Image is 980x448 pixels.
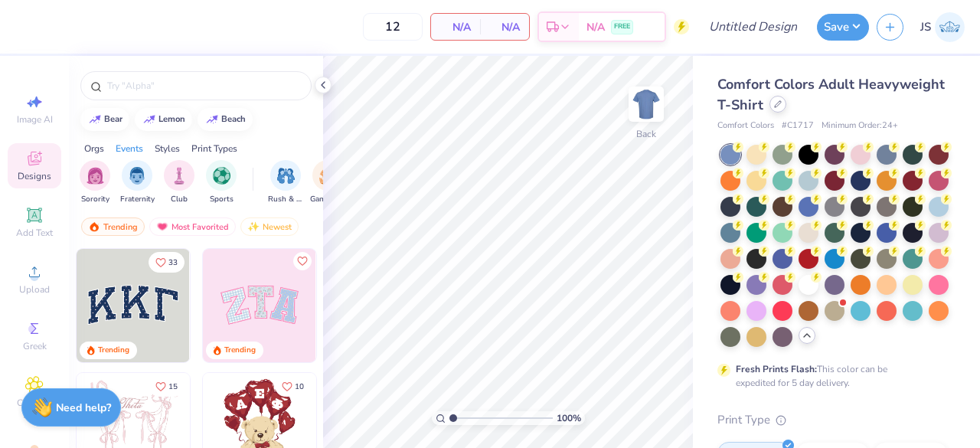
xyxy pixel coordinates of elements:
[717,119,774,132] span: Comfort Colors
[489,19,520,35] span: N/A
[171,167,188,185] img: Club Image
[149,376,185,397] button: Like
[310,194,345,205] span: Game Day
[636,127,656,141] div: Back
[315,249,429,362] img: 5ee11766-d822-42f5-ad4e-763472bf8dcf
[155,142,180,155] div: Styles
[120,194,155,205] span: Fraternity
[106,78,302,93] input: Try "Alpha"
[631,89,661,119] img: Back
[935,12,965,42] img: Julia Steele
[81,194,109,205] span: Sorority
[164,160,194,205] button: filter button
[80,160,110,205] button: filter button
[268,194,303,205] span: Rush & Bid
[104,115,122,123] div: bear
[206,160,237,205] div: filter for Sports
[168,383,178,391] span: 15
[210,194,234,205] span: Sports
[275,376,311,397] button: Like
[206,160,237,205] button: filter button
[143,115,155,124] img: trend_line.gif
[717,411,949,429] div: Print Type
[89,115,101,124] img: trend_line.gif
[149,217,236,236] div: Most Favorited
[310,160,345,205] div: filter for Game Day
[129,167,145,185] img: Fraternity Image
[782,119,814,132] span: # C1717
[295,383,304,391] span: 10
[221,115,246,123] div: beach
[293,252,312,270] button: Like
[736,362,924,390] div: This color can be expedited for 5 day delivery.
[88,221,100,232] img: trending.gif
[614,21,630,32] span: FREE
[268,160,303,205] div: filter for Rush & Bid
[156,221,168,232] img: most_fav.gif
[8,397,61,421] span: Clipart & logos
[817,14,869,41] button: Save
[247,221,260,232] img: Newest.gif
[19,283,50,296] span: Upload
[120,160,155,205] div: filter for Fraternity
[77,249,190,362] img: 3b9aba4f-e317-4aa7-a679-c95a879539bd
[80,160,110,205] div: filter for Sorority
[203,249,316,362] img: 9980f5e8-e6a1-4b4a-8839-2b0e9349023c
[98,345,129,356] div: Trending
[697,11,809,42] input: Untitled Design
[17,113,53,126] span: Image AI
[198,108,253,131] button: beach
[80,108,129,131] button: bear
[135,108,192,131] button: lemon
[56,401,111,415] strong: Need help?
[920,12,965,42] a: JS
[557,411,581,425] span: 100 %
[736,363,817,375] strong: Fresh Prints Flash:
[206,115,218,124] img: trend_line.gif
[120,160,155,205] button: filter button
[440,19,471,35] span: N/A
[81,217,145,236] div: Trending
[168,259,178,267] span: 33
[213,167,230,185] img: Sports Image
[87,167,104,185] img: Sorority Image
[240,217,299,236] div: Newest
[149,252,185,273] button: Like
[16,227,53,239] span: Add Text
[717,75,945,114] span: Comfort Colors Adult Heavyweight T-Shirt
[319,167,337,185] img: Game Day Image
[363,13,423,41] input: – –
[164,160,194,205] div: filter for Club
[822,119,898,132] span: Minimum Order: 24 +
[268,160,303,205] button: filter button
[586,19,605,35] span: N/A
[277,167,295,185] img: Rush & Bid Image
[224,345,256,356] div: Trending
[158,115,185,123] div: lemon
[116,142,143,155] div: Events
[189,249,302,362] img: edfb13fc-0e43-44eb-bea2-bf7fc0dd67f9
[23,340,47,352] span: Greek
[920,18,931,36] span: JS
[84,142,104,155] div: Orgs
[171,194,188,205] span: Club
[191,142,237,155] div: Print Types
[310,160,345,205] button: filter button
[18,170,51,182] span: Designs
